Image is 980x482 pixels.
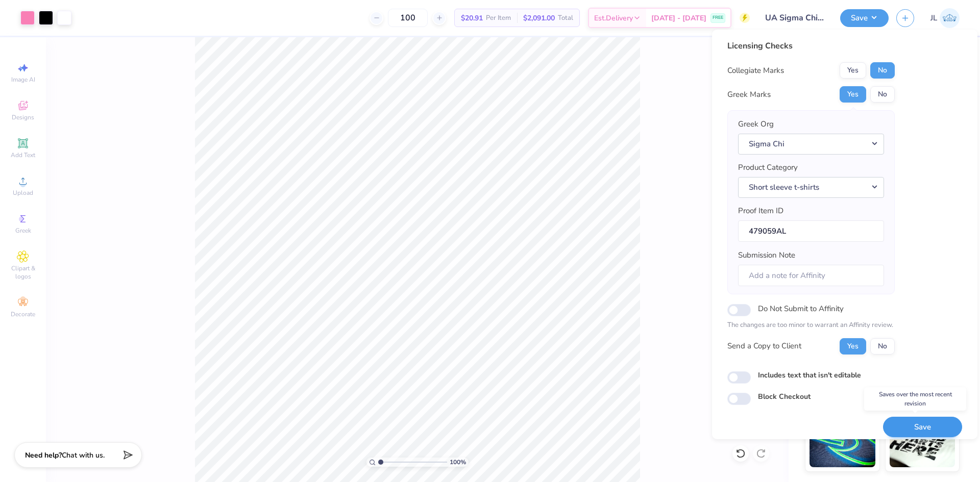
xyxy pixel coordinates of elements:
label: Greek Org [738,118,774,130]
button: Sigma Chi [738,134,884,155]
span: Greek [15,226,31,235]
span: 100 % [450,458,466,467]
button: No [870,86,895,103]
span: Est. Delivery [594,13,633,23]
button: Yes [840,62,866,79]
button: Yes [840,86,866,103]
button: Yes [840,338,866,354]
label: Do Not Submit to Affinity [758,302,844,315]
span: Image AI [11,75,35,84]
span: Per Item [486,13,511,23]
div: Send a Copy to Client [727,340,801,352]
img: Jairo Laqui [940,8,960,28]
button: Save [840,9,889,27]
span: Total [558,13,573,23]
label: Block Checkout [758,391,811,402]
input: – – [388,9,428,27]
input: Untitled Design [757,8,832,28]
p: The changes are too minor to warrant an Affinity review. [727,320,895,331]
span: JL [930,12,937,24]
span: Decorate [11,310,35,318]
strong: Need help? [25,450,62,460]
div: Saves over the most recent revision [864,387,966,411]
a: JL [930,8,960,28]
img: Glow in the Dark Ink [810,416,875,467]
span: Add Text [11,151,35,159]
span: Upload [13,189,33,197]
button: No [870,338,895,354]
button: No [870,62,895,79]
img: Water based Ink [890,416,955,467]
span: FREE [713,14,723,21]
span: $2,091.00 [523,13,555,23]
input: Add a note for Affinity [738,265,884,287]
label: Submission Note [738,249,795,261]
span: $20.91 [461,13,483,23]
div: Collegiate Marks [727,65,784,77]
div: Licensing Checks [727,40,895,52]
span: [DATE] - [DATE] [651,13,706,23]
span: Chat with us. [62,450,105,460]
span: Clipart & logos [5,264,41,281]
label: Product Category [738,162,798,173]
label: Proof Item ID [738,205,783,217]
div: Greek Marks [727,89,771,100]
label: Includes text that isn't editable [758,370,861,380]
button: Save [883,417,962,438]
button: Short sleeve t-shirts [738,177,884,198]
span: Designs [12,113,34,121]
